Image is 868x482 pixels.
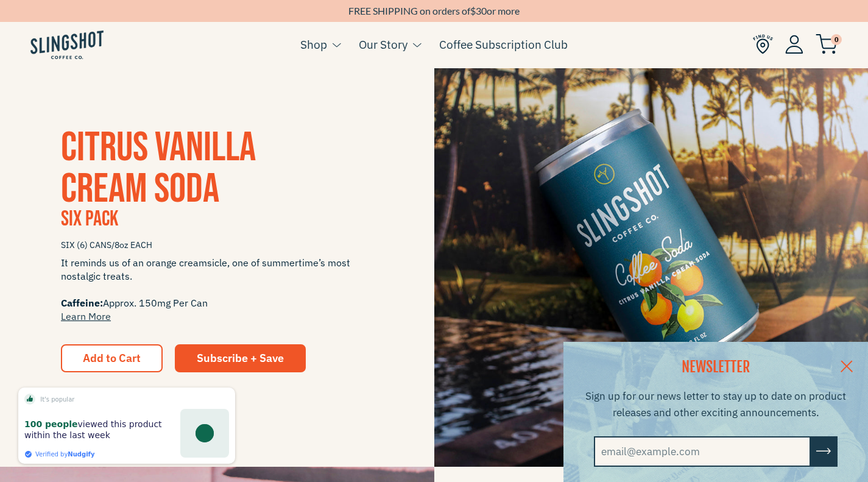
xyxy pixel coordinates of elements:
p: Sign up for our news letter to stay up to date on product releases and other exciting announcements. [579,388,853,421]
span: SIX (6) CANS/8oz EACH [61,235,373,256]
span: CITRUS VANILLA CREAM SODA [61,123,256,214]
img: Account [785,35,803,54]
a: 0 [816,37,838,52]
span: It reminds us of an orange creamsicle, one of summertime’s most nostalgic treats. Approx. 150mg P... [61,256,373,323]
input: email@example.com [594,436,811,467]
span: 0 [831,34,842,45]
span: 30 [476,5,487,16]
a: Coffee Subscription Club [439,35,568,54]
a: Learn More [61,310,111,322]
span: Caffeine: [61,297,103,309]
img: cart [816,34,838,54]
span: $ [470,5,476,16]
a: Shop [300,35,327,54]
img: Find Us [753,34,773,54]
h2: NEWSLETTER [579,357,853,378]
a: CITRUS VANILLACREAM SODA [61,123,256,214]
span: Six Pack [61,206,118,232]
a: Our Story [359,35,408,54]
